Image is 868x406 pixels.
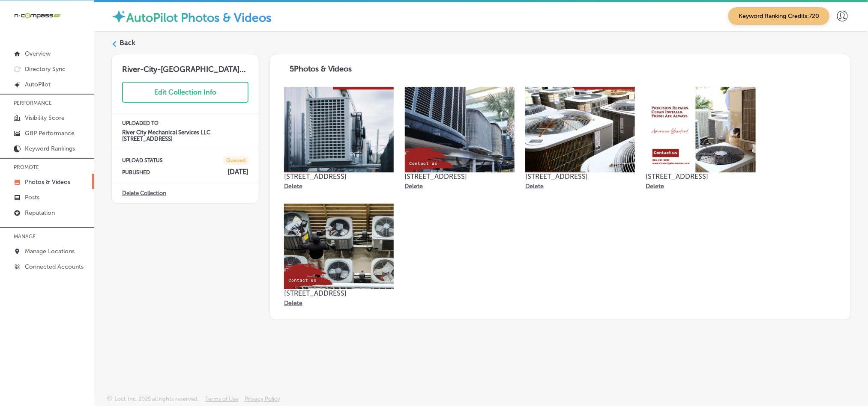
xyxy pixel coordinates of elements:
[728,7,829,25] span: Keyword Ranking Credits: 720
[284,289,394,297] p: [STREET_ADDRESS]
[284,204,394,289] img: Collection thumbnail
[284,183,302,190] p: Delete
[284,172,394,181] p: [STREET_ADDRESS]
[25,194,39,201] p: Posts
[122,157,163,163] p: UPLOAD STATUS
[25,81,51,88] p: AutoPilot
[525,183,544,190] p: Delete
[227,168,248,176] h4: [DATE]
[120,38,135,47] label: Back
[126,11,272,25] label: AutoPilot Photos & Videos
[112,54,259,74] h3: River-City-[GEOGRAPHIC_DATA]...
[25,178,70,186] p: Photos & Videos
[25,114,65,122] p: Visibility Score
[25,65,66,73] p: Directory Sync
[122,169,150,175] p: PUBLISHED
[646,172,756,181] p: [STREET_ADDRESS]
[646,183,664,190] p: Delete
[525,172,635,181] p: [STREET_ADDRESS]
[223,156,248,165] span: Queued
[405,87,515,172] img: Collection thumbnail
[525,87,635,172] img: Collection thumbnail
[405,172,515,181] p: [STREET_ADDRESS]
[284,299,302,307] p: Delete
[25,209,55,216] p: Reputation
[111,9,126,24] img: autopilot-icon
[25,248,75,255] p: Manage Locations
[25,130,75,137] p: GBP Performance
[290,64,352,74] span: 5 Photos & Videos
[122,129,248,142] h4: River City Mechanical Services LLC [STREET_ADDRESS]
[122,190,166,196] a: Delete Collection
[25,145,75,152] p: Keyword Rankings
[122,120,248,126] p: UPLOADED TO
[284,87,394,172] img: Collection thumbnail
[25,50,51,57] p: Overview
[646,87,756,172] img: Collection thumbnail
[14,12,61,20] img: 660ab0bf-5cc7-4cb8-ba1c-48b5ae0f18e60NCTV_CLogo_TV_Black_-500x88.png
[122,82,248,103] button: Edit Collection Info
[25,263,84,270] p: Connected Accounts
[405,183,423,190] p: Delete
[114,396,199,402] p: Locl, Inc. 2025 all rights reserved.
